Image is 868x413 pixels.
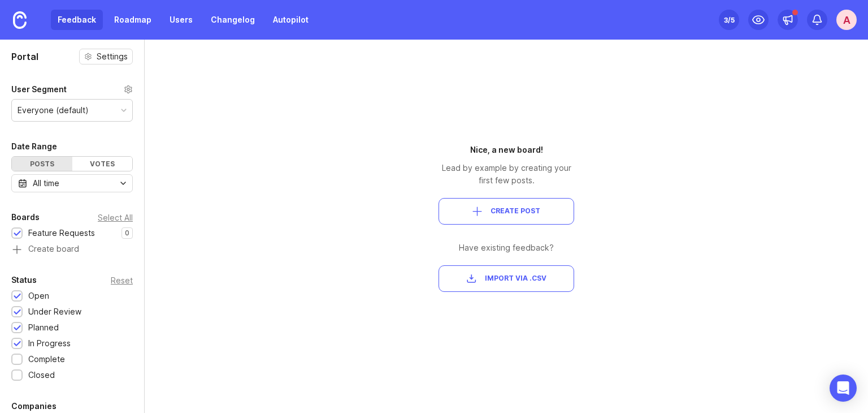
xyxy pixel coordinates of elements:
[11,210,40,224] div: Boards
[439,265,574,292] button: Import via .csv
[439,242,574,254] div: Have existing feedback?
[11,83,67,96] div: User Segment
[11,245,133,255] a: Create board
[28,353,65,365] div: Complete
[830,375,857,402] div: Open Intercom Messenger
[125,229,129,238] p: 0
[12,157,72,171] div: Posts
[72,157,133,171] div: Votes
[491,206,540,216] span: Create Post
[11,50,38,63] h1: Portal
[28,290,49,302] div: Open
[719,10,739,30] button: 3/5
[28,227,95,239] div: Feature Requests
[204,10,262,30] a: Changelog
[28,306,81,318] div: Under Review
[18,104,89,117] div: Everyone (default)
[11,273,37,287] div: Status
[79,49,133,64] button: Settings
[28,321,59,334] div: Planned
[439,144,574,156] div: Nice, a new board!
[836,10,857,30] button: A
[97,51,128,62] span: Settings
[163,10,199,30] a: Users
[485,274,546,283] span: Import via .csv
[13,11,27,29] img: Canny Home
[111,277,133,283] div: Reset
[33,177,59,190] div: All time
[98,214,133,221] div: Select All
[107,10,158,30] a: Roadmap
[11,399,57,413] div: Companies
[439,162,574,187] div: Lead by example by creating your first few posts.
[28,369,55,381] div: Closed
[266,10,315,30] a: Autopilot
[439,198,574,225] button: Create Post
[28,337,71,350] div: In Progress
[114,179,132,188] svg: toggle icon
[724,12,735,28] div: 3 /5
[11,140,57,153] div: Date Range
